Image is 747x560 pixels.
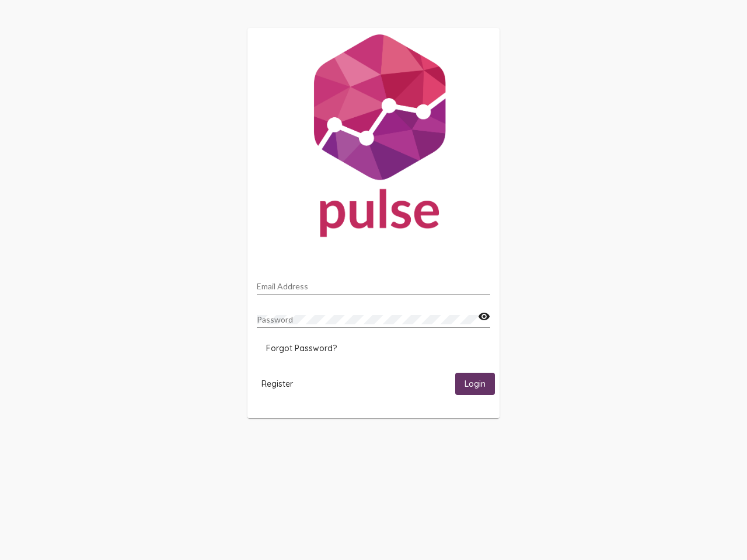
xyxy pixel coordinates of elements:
[465,379,486,390] span: Login
[252,373,302,394] button: Register
[261,379,293,389] span: Register
[266,343,337,353] span: Forgot Password?
[247,28,500,249] img: Pulse For Good Logo
[257,338,346,359] button: Forgot Password?
[455,373,495,394] button: Login
[478,310,490,324] mat-icon: visibility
